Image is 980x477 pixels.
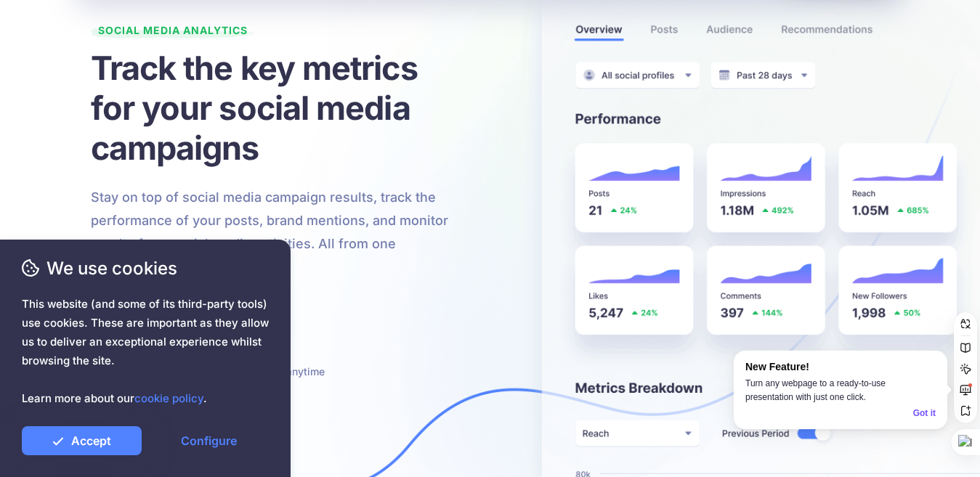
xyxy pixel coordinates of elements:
a: Accept [22,426,142,455]
span: Social Media Analytics [91,24,255,44]
h1: Track the key metrics for your social media campaigns [91,48,465,168]
span: We use cookies [22,256,269,281]
span: This website (and some of its third-party tools) use cookies. These are important as they allow u... [22,295,269,408]
p: Stay on top of social media campaign results, track the performance of your posts, brand mentions... [91,186,465,279]
a: Configure [149,426,269,455]
a: cookie policy [134,391,203,405]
